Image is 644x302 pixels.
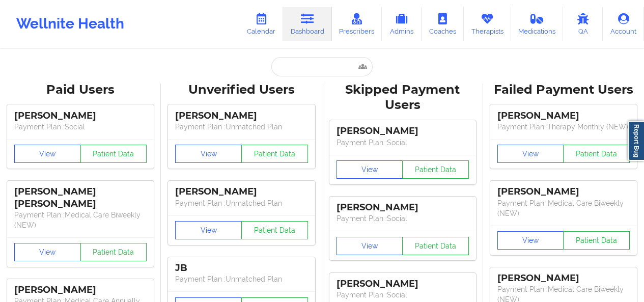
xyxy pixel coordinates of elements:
button: View [337,160,403,179]
button: View [175,145,242,163]
div: [PERSON_NAME] [337,202,469,213]
div: Skipped Payment Users [329,82,476,114]
p: Payment Plan : Medical Care Biweekly (NEW) [14,210,147,230]
p: Payment Plan : Social [337,290,469,300]
a: QA [563,7,603,41]
button: Patient Data [241,145,308,163]
div: [PERSON_NAME] [337,125,469,137]
p: Payment Plan : Unmatched Plan [175,198,307,208]
button: Patient Data [402,160,469,179]
button: View [14,145,81,163]
button: Patient Data [80,243,147,261]
p: Payment Plan : Social [337,213,469,224]
button: View [175,221,242,239]
p: Payment Plan : Social [337,138,469,148]
p: Payment Plan : Social [14,122,147,132]
div: [PERSON_NAME] [175,186,307,198]
div: JB [175,262,307,274]
button: View [497,231,564,250]
p: Payment Plan : Therapy Monthly (NEW) [497,122,630,132]
p: Payment Plan : Medical Care Biweekly (NEW) [497,198,630,218]
a: Account [603,7,644,41]
button: Patient Data [402,237,469,255]
a: Report Bug [628,121,644,161]
button: Patient Data [241,221,308,239]
div: [PERSON_NAME] [497,110,630,122]
div: [PERSON_NAME] [PERSON_NAME] [14,186,147,209]
button: Patient Data [563,145,630,163]
p: Payment Plan : Unmatched Plan [175,122,307,132]
button: View [497,145,564,163]
a: Therapists [464,7,511,41]
button: View [337,237,403,255]
a: Calendar [239,7,283,41]
button: View [14,243,81,261]
a: Admins [382,7,422,41]
div: [PERSON_NAME] [497,272,630,284]
div: Paid Users [7,82,154,98]
div: [PERSON_NAME] [497,186,630,198]
a: Dashboard [283,7,332,41]
a: Coaches [422,7,464,41]
div: Failed Payment Users [490,82,637,98]
a: Medications [511,7,564,41]
p: Payment Plan : Unmatched Plan [175,274,307,284]
a: Prescribers [332,7,382,41]
button: Patient Data [563,231,630,250]
div: [PERSON_NAME] [337,278,469,290]
div: [PERSON_NAME] [14,110,147,122]
div: Unverified Users [168,82,315,98]
button: Patient Data [80,145,147,163]
div: [PERSON_NAME] [175,110,307,122]
div: [PERSON_NAME] [14,284,147,296]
